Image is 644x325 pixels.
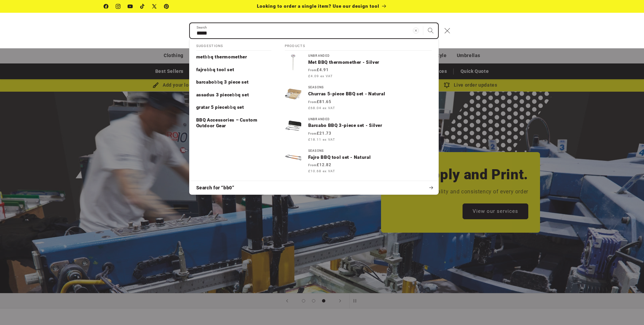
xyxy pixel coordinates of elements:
[196,79,214,85] span: barcabo
[238,92,249,97] span: q set
[285,39,432,51] h2: Products
[278,114,438,146] a: UnbrandedBarcabo BBQ 3-piece set - Silver From£21.73 £18.11 ex VAT
[409,23,423,38] button: Clear search term
[190,63,278,76] a: fajro bbq tool set
[196,67,207,72] span: fajro
[205,54,210,59] mark: bb
[308,86,432,89] div: Seasons
[440,23,455,38] button: Close
[285,149,302,166] img: Fajro BBQ tool set
[196,92,249,98] p: assadus 3 piece bbq set
[308,164,317,167] span: From
[196,67,234,73] p: fajro bbq tool set
[196,54,247,60] p: met bbq thermomether
[529,252,644,325] iframe: Chat Widget
[308,137,335,142] span: £18.11 ex VAT
[278,146,438,177] a: SeasonsFajro BBQ tool set - Natural From£12.82 £10.68 ex VAT
[257,3,379,9] span: Looking to order a single item? Use our design tool
[423,23,438,38] button: Search
[196,117,271,129] p: BBQ Accessories – Custom Outdoor Gear
[308,105,335,110] span: £68.04 ex VAT
[278,51,438,82] a: UnbrandedMet BBQ thermomether - Silver From£4.91 £4.09 ex VAT
[308,131,331,136] strong: £21.73
[308,169,335,174] span: £10.68 ex VAT
[285,118,302,134] img: Barcabo BBQ 3-piece set
[190,89,278,101] a: assadus 3 piece bbq set
[220,79,249,85] span: q 3 piece set
[196,104,244,110] p: gratar 5 piece bbq set
[227,104,233,110] mark: bb
[308,54,432,58] div: Unbranded
[211,54,247,59] span: q thermomether
[233,104,244,110] span: q set
[308,74,333,79] span: £4.09 ex VAT
[196,79,249,85] p: barcabo bbq 3 piece set
[278,82,438,114] a: SeasonsChurras 5-piece BBQ set - Natural From£81.65 £68.04 ex VAT
[308,132,317,135] span: From
[308,118,432,121] div: Unbranded
[213,67,234,72] span: q tool set
[308,59,432,65] p: Met BBQ thermomether - Silver
[190,101,278,114] a: gratar 5 piece bbq set
[190,51,278,63] a: met bbq thermomether
[196,104,227,110] span: gratar 5 piece
[308,99,331,104] strong: £81.65
[308,123,432,129] p: Barcabo BBQ 3-piece set - Silver
[308,68,317,72] span: From
[308,100,317,104] span: From
[308,149,432,153] div: Seasons
[308,154,432,160] p: Fajro BBQ tool set - Natural
[196,92,232,97] span: assadus 3 piece
[196,39,271,51] h2: Suggestions
[214,79,220,85] mark: bb
[196,54,205,59] span: met
[232,92,238,97] mark: bb
[285,54,302,71] img: Met BBQ thermomether
[285,86,302,102] img: Churras 5-piece BBQ set
[308,162,331,167] strong: £12.82
[190,114,278,132] a: BBQ Accessories – Custom Outdoor Gear
[207,67,213,72] mark: bb
[196,185,234,191] span: Search for “bb0”
[308,91,432,97] p: Churras 5-piece BBQ set - Natural
[190,76,278,89] a: barcabo bbq 3 piece set
[308,67,329,72] strong: £4.91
